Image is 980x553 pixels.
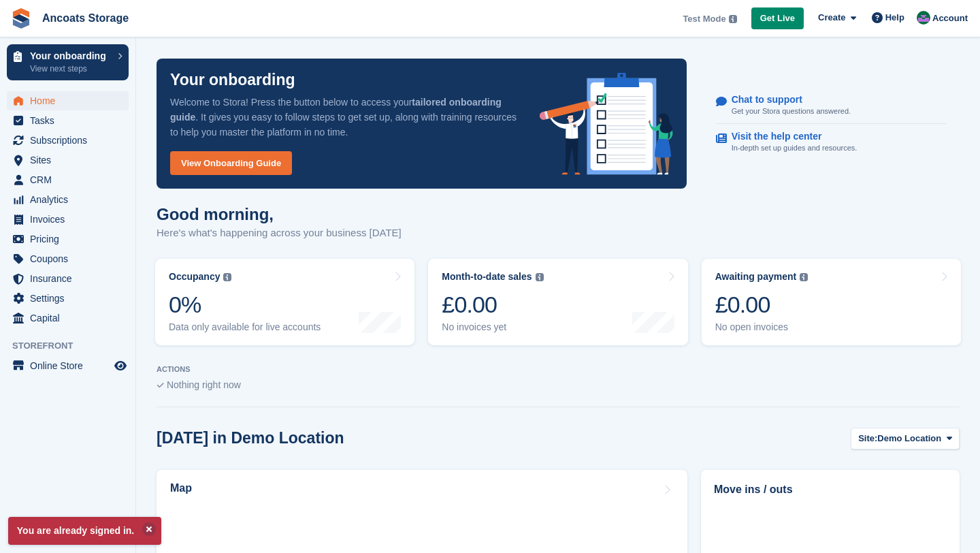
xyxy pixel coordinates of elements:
a: Month-to-date sales £0.00 No invoices yet [428,259,687,345]
h2: Map [170,482,192,494]
span: CRM [30,170,112,189]
span: Site: [858,432,877,445]
p: Visit the help center [732,131,847,142]
span: Tasks [30,111,112,130]
a: menu [7,131,129,150]
span: Create [818,11,845,25]
div: Month-to-date sales [442,271,532,283]
img: icon-info-grey-7440780725fd019a000dd9b08b2336e03edf1995a4989e88bcd33f0948082b44.svg [536,273,544,281]
p: Chat to support [732,94,840,106]
span: Account [932,12,968,25]
div: Occupancy [169,271,220,283]
div: £0.00 [715,291,808,319]
a: menu [7,190,129,209]
span: Pricing [30,230,112,249]
p: You are already signed in. [8,517,161,545]
span: Test Mode [683,12,725,26]
img: icon-info-grey-7440780725fd019a000dd9b08b2336e03edf1995a4989e88bcd33f0948082b44.svg [223,273,231,281]
span: Help [885,11,904,25]
div: £0.00 [442,291,543,319]
span: Nothing right now [167,379,241,390]
a: Get Live [751,7,804,30]
a: Ancoats Storage [37,7,134,29]
a: menu [7,111,129,130]
a: menu [7,269,129,288]
a: menu [7,170,129,189]
p: Welcome to Stora! Press the button below to access your . It gives you easy to follow steps to ge... [170,95,518,140]
a: menu [7,91,129,110]
button: Site: Demo Location [851,428,960,450]
a: menu [7,356,129,375]
span: Capital [30,309,112,328]
span: Invoices [30,210,112,229]
p: Your onboarding [170,72,295,88]
span: Home [30,91,112,110]
a: Your onboarding View next steps [7,44,129,80]
img: blank_slate_check_icon-ba018cac091ee9be17c0a81a6c232d5eb81de652e7a59be601be346b1b6ddf79.svg [157,383,164,388]
span: Get Live [760,12,795,25]
a: Chat to support Get your Stora questions answered. [716,87,947,125]
a: menu [7,249,129,268]
span: Sites [30,151,112,170]
a: Occupancy 0% Data only available for live accounts [155,259,414,345]
img: onboarding-info-6c161a55d2c0e0a8cae90662b2fe09162a5109e8cc188191df67fb4f79e88e88.svg [540,73,673,175]
span: Online Store [30,356,112,375]
span: Settings [30,289,112,308]
img: stora-icon-8386f47178a22dfd0bd8f6a31ec36ba5ce8667c1dd55bd0f319d3a0aa187defe.svg [11,8,31,29]
a: menu [7,289,129,308]
div: Data only available for live accounts [169,321,321,333]
h2: [DATE] in Demo Location [157,429,344,447]
span: Storefront [12,339,135,353]
p: Get your Stora questions answered. [732,106,851,117]
div: 0% [169,291,321,319]
span: Insurance [30,269,112,288]
img: icon-info-grey-7440780725fd019a000dd9b08b2336e03edf1995a4989e88bcd33f0948082b44.svg [800,273,808,281]
a: Preview store [112,358,129,374]
a: menu [7,230,129,249]
div: No open invoices [715,321,808,333]
span: Demo Location [877,432,941,445]
a: menu [7,210,129,229]
h2: Move ins / outs [714,481,947,498]
a: menu [7,309,129,328]
p: ACTIONS [157,365,960,374]
span: Subscriptions [30,131,112,150]
div: Awaiting payment [715,271,797,283]
p: Here's what's happening across your business [DATE] [157,225,402,241]
span: Coupons [30,249,112,268]
a: menu [7,151,129,170]
img: icon-info-grey-7440780725fd019a000dd9b08b2336e03edf1995a4989e88bcd33f0948082b44.svg [729,15,737,23]
h1: Good morning, [157,205,402,223]
p: View next steps [30,63,111,75]
a: Awaiting payment £0.00 No open invoices [702,259,961,345]
p: In-depth set up guides and resources. [732,142,857,154]
a: Visit the help center In-depth set up guides and resources. [716,124,947,161]
p: Your onboarding [30,51,111,61]
span: Analytics [30,190,112,209]
div: No invoices yet [442,321,543,333]
a: View Onboarding Guide [170,151,292,175]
